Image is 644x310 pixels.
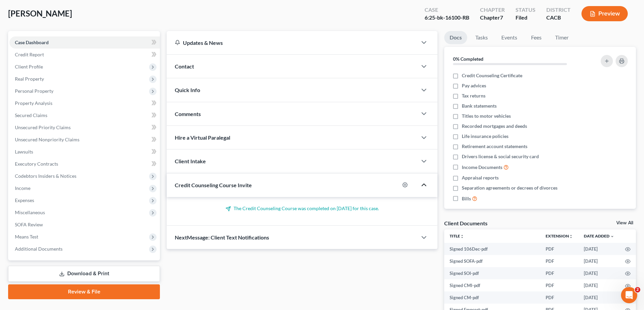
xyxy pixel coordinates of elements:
[462,113,511,119] span: Titles to motor vehicles
[444,220,487,227] div: Client Documents
[444,291,540,304] td: Signed CM-pdf
[578,267,620,279] td: [DATE]
[175,111,201,117] span: Comments
[175,39,409,46] div: Updates & News
[525,31,547,44] a: Fees
[15,246,63,252] span: Additional Documents
[9,109,160,121] a: Secured Claims
[540,279,578,291] td: PDF
[462,123,527,130] span: Recorded mortgages and deeds
[9,219,160,231] a: SOFA Review
[175,182,252,188] span: Credit Counseling Course Invite
[462,195,471,202] span: Bills
[15,39,49,45] span: Case Dashboard
[550,31,574,44] a: Timer
[9,158,160,170] a: Executory Contracts
[462,185,557,191] span: Separation agreements or decrees of divorces
[15,234,38,239] span: Means Test
[175,87,200,93] span: Quick Info
[8,8,72,18] span: [PERSON_NAME]
[175,158,206,164] span: Client Intake
[175,234,269,241] span: NextMessage: Client Text Notifications
[15,209,45,215] span: Miscellaneous
[540,243,578,255] td: PDF
[9,146,160,158] a: Lawsuits
[496,31,523,44] a: Events
[621,287,637,303] iframe: Intercom live chat
[444,31,467,44] a: Docs
[15,124,71,130] span: Unsecured Priority Claims
[546,6,571,14] div: District
[616,221,633,225] a: View All
[15,137,79,142] span: Unsecured Nonpriority Claims
[453,56,483,62] strong: 0% Completed
[175,205,429,212] p: The Credit Counseling Course was completed on [DATE] for this case.
[635,287,640,292] span: 2
[540,291,578,304] td: PDF
[444,279,540,291] td: Signed CMI-pdf
[546,233,573,238] a: Extensionunfold_more
[9,49,160,61] a: Credit Report
[444,255,540,267] td: Signed SOFA-pdf
[8,284,160,299] a: Review & File
[15,100,52,106] span: Property Analysis
[15,64,43,69] span: Client Profile
[470,31,493,44] a: Tasks
[15,76,44,82] span: Real Property
[569,234,573,238] i: unfold_more
[444,267,540,279] td: Signed SOI-pdf
[462,103,497,109] span: Bank statements
[15,197,34,203] span: Expenses
[15,52,44,57] span: Credit Report
[500,14,503,21] span: 7
[450,233,464,238] a: Titleunfold_more
[578,279,620,291] td: [DATE]
[175,63,194,69] span: Contact
[480,6,505,14] div: Chapter
[9,121,160,134] a: Unsecured Priority Claims
[480,14,505,22] div: Chapter
[15,112,47,118] span: Secured Claims
[462,133,508,140] span: Life insurance policies
[610,234,614,238] i: expand_more
[9,36,160,49] a: Case Dashboard
[175,134,230,141] span: Hire a Virtual Paralegal
[15,173,76,179] span: Codebtors Insiders & Notices
[581,6,628,21] button: Preview
[462,153,539,160] span: Drivers license & social security card
[462,164,502,171] span: Income Documents
[15,149,33,154] span: Lawsuits
[444,243,540,255] td: Signed 106Dec-pdf
[9,134,160,146] a: Unsecured Nonpriority Claims
[462,72,522,79] span: Credit Counseling Certificate
[15,222,43,227] span: SOFA Review
[425,14,469,22] div: 6:25-bk-16100-RB
[15,185,30,191] span: Income
[540,255,578,267] td: PDF
[425,6,469,14] div: Case
[578,291,620,304] td: [DATE]
[540,267,578,279] td: PDF
[8,266,160,282] a: Download & Print
[516,14,535,22] div: Filed
[584,233,614,238] a: Date Added expand_more
[460,234,464,238] i: unfold_more
[462,174,499,181] span: Appraisal reports
[462,143,527,150] span: Retirement account statements
[462,82,486,89] span: Pay advices
[578,243,620,255] td: [DATE]
[546,14,571,22] div: CACB
[516,6,535,14] div: Status
[15,88,53,94] span: Personal Property
[462,92,485,99] span: Tax returns
[9,97,160,109] a: Property Analysis
[578,255,620,267] td: [DATE]
[15,161,58,167] span: Executory Contracts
